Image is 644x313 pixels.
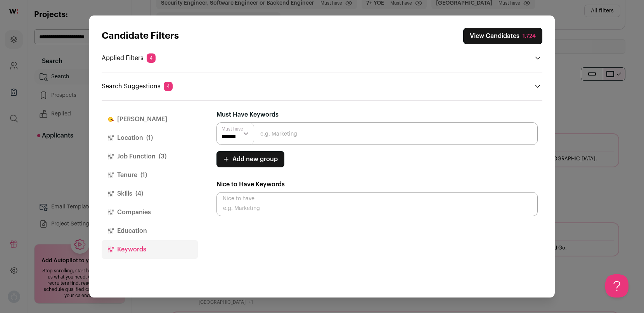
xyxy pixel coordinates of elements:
button: Close search preferences [463,28,542,44]
p: Search Suggestions [102,82,173,91]
span: (3) [159,152,166,161]
strong: Candidate Filters [102,31,179,41]
button: Companies [102,203,198,222]
p: Applied Filters [102,53,156,63]
button: Keywords [102,240,198,259]
button: Add new group [216,151,284,167]
button: Tenure(1) [102,166,198,184]
label: Must Have Keywords [216,110,279,119]
span: 4 [147,53,156,63]
button: Job Function(3) [102,147,198,166]
iframe: Help Scout Beacon - Open [605,274,628,298]
button: [PERSON_NAME] [102,110,198,129]
span: 4 [164,82,173,91]
button: Education [102,222,198,240]
input: e.g. Marketing [216,192,538,216]
button: Open applied filters [533,53,542,63]
span: (1) [146,133,153,143]
span: Add new group [232,155,278,164]
input: e.g. Marketing [216,122,538,145]
span: (1) [140,170,147,180]
div: 1,724 [523,32,536,40]
button: Skills(4) [102,184,198,203]
button: Location(1) [102,129,198,147]
span: (4) [135,189,143,198]
span: Nice to Have Keywords [216,181,285,187]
